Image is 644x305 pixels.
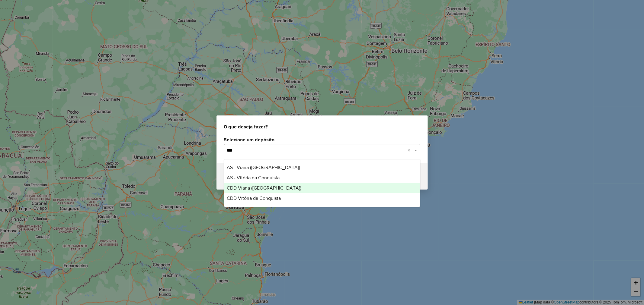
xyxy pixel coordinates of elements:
[227,185,301,190] span: CDD Viana ([GEOGRAPHIC_DATA])
[224,159,420,207] ng-dropdown-panel: Options list
[224,136,420,143] label: Selecione um depósito
[227,175,280,180] span: AS - Vitória da Conquista
[224,123,268,130] span: O que deseja fazer?
[227,165,300,170] span: AS - Viana ([GEOGRAPHIC_DATA])
[408,146,413,154] span: Clear all
[227,196,281,201] span: CDD Vitória da Conquista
